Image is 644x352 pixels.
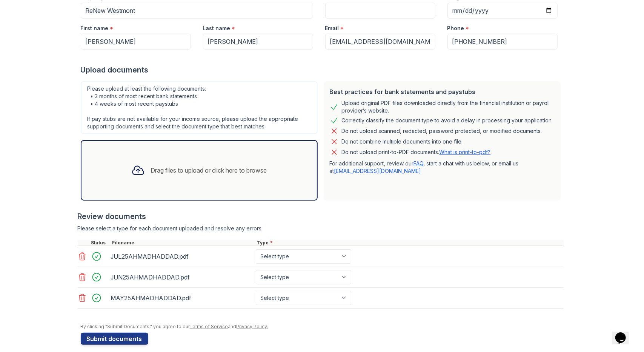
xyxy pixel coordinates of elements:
div: JUL25AHMADHADDAD.pdf [111,250,253,262]
label: Last name [203,25,231,32]
a: Privacy Policy. [237,324,268,329]
a: What is print-to-pdf? [440,149,491,155]
div: Status [90,240,111,246]
div: Filename [111,240,256,246]
iframe: chat widget [612,322,636,344]
p: For additional support, review our , start a chat with us below, or email us at [330,160,555,175]
a: FAQ [414,160,424,167]
label: Phone [447,25,464,32]
label: First name [81,25,109,32]
a: [EMAIL_ADDRESS][DOMAIN_NAME] [334,168,421,174]
div: Do not combine multiple documents into one file. [342,137,463,146]
div: Upload documents [81,65,564,75]
a: Terms of Service [190,324,228,329]
button: Submit documents [81,333,148,345]
div: MAY25AHMADHADDAD.pdf [111,292,253,304]
div: Upload original PDF files downloaded directly from the financial institution or payroll provider’... [342,99,555,114]
div: Best practices for bank statements and paystubs [330,87,555,96]
p: Do not upload print-to-PDF documents. [342,148,491,156]
div: Please upload at least the following documents: • 3 months of most recent bank statements • 4 wee... [81,81,318,134]
div: JUN25AHMADHADDAD.pdf [111,271,253,283]
div: Correctly classify the document type to avoid a delay in processing your application. [342,116,553,125]
div: Review documents [78,211,564,222]
div: By clicking "Submit Documents," you agree to our and [81,324,564,330]
div: Please select a type for each document uploaded and resolve any errors. [78,225,564,232]
div: Type [256,240,564,246]
div: Do not upload scanned, redacted, password protected, or modified documents. [342,127,542,136]
label: Email [325,25,339,32]
div: Drag files to upload or click here to browse [151,166,267,175]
